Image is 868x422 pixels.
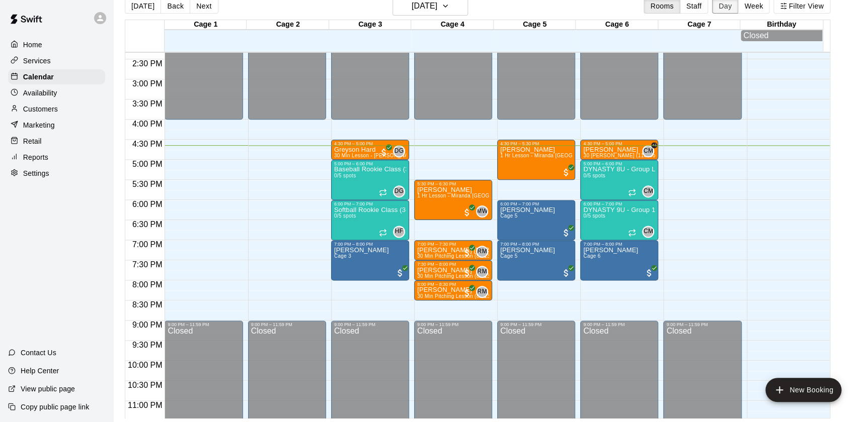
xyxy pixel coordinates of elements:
[8,85,105,100] a: Availability
[8,118,105,133] div: Marketing
[395,227,404,237] span: HF
[480,246,488,258] span: Reid Morgan
[561,167,571,177] span: All customers have paid
[417,282,489,287] div: 8:00 PM – 8:30 PM
[395,268,405,278] span: All customers have paid
[379,229,387,237] span: Recurring event
[666,322,738,327] div: 9:00 PM – 11:59 PM
[394,146,404,156] span: DG
[462,288,472,298] span: All customers have paid
[644,186,653,196] span: CM
[646,145,654,157] span: Carson Maxwell & 1 other
[417,273,543,279] span: 30 Min Pitching Lesson (8u-13u) - [PERSON_NAME]
[247,20,329,30] div: Cage 2
[583,213,605,219] span: 0/5 spots filled
[580,200,658,240] div: 6:00 PM – 7:00 PM: DYNASTY 9U - Group 1 Lesson
[480,266,488,278] span: Reid Morgan
[414,280,492,300] div: 8:00 PM – 8:30 PM: Dimitri Leidensdorf
[397,185,405,197] span: Diego Gutierrez
[23,120,55,130] p: Marketing
[500,242,572,247] div: 7:00 PM – 8:00 PM
[23,40,42,50] p: Home
[331,140,409,160] div: 4:30 PM – 5:00 PM: Greyson Hard
[583,201,655,206] div: 6:00 PM – 7:00 PM
[130,280,165,289] span: 8:00 PM
[130,240,165,249] span: 7:00 PM
[477,267,487,277] span: RM
[8,53,105,68] a: Services
[8,37,105,52] a: Home
[476,266,488,278] div: Reid Morgan
[329,20,411,30] div: Cage 3
[417,253,543,259] span: 30 Min Pitching Lesson (8u-13u) - [PERSON_NAME]
[331,200,409,240] div: 6:00 PM – 7:00 PM: Softball Rookie Class (3-5)
[477,287,487,297] span: RM
[23,56,51,66] p: Services
[480,205,488,218] span: Miranda Waterloo
[8,166,105,181] a: Settings
[644,268,654,278] span: All customers have paid
[168,322,240,327] div: 9:00 PM – 11:59 PM
[8,150,105,165] a: Reports
[477,206,488,217] span: MW
[583,322,655,327] div: 9:00 PM – 11:59 PM
[334,213,356,219] span: 0/5 spots filled
[628,188,636,196] span: Recurring event
[580,160,658,200] div: 5:00 PM – 6:00 PM: DYNASTY 8U - Group Lesson
[561,268,571,278] span: All customers have paid
[561,228,571,238] span: All customers have paid
[651,142,657,148] span: +1
[500,213,517,219] span: Cage 5
[125,381,165,389] span: 10:30 PM
[414,260,492,280] div: 7:30 PM – 8:00 PM: Pryce Boozer
[125,361,165,369] span: 10:00 PM
[765,378,841,402] button: add
[23,88,57,98] p: Availability
[393,185,405,197] div: Diego Gutierrez
[500,141,572,146] div: 4:30 PM – 5:30 PM
[23,152,48,162] p: Reports
[628,229,636,237] span: Recurring event
[462,268,472,278] span: All customers have paid
[580,240,658,280] div: 7:00 PM – 8:00 PM: Ray Grayson
[480,286,488,298] span: Reid Morgan
[130,220,165,229] span: 6:30 PM
[583,173,605,178] span: 0/5 spots filled
[642,145,654,157] div: Carson Maxwell
[334,201,406,206] div: 6:00 PM – 7:00 PM
[130,300,165,309] span: 8:30 PM
[644,227,653,237] span: CM
[130,59,165,68] span: 2:30 PM
[379,188,387,196] span: Recurring event
[393,145,405,157] div: Diego Gutierrez
[414,240,492,260] div: 7:00 PM – 7:30 PM: Nash Manning
[8,134,105,149] a: Retail
[334,153,418,158] span: 30 Min Lesson - [PERSON_NAME]
[130,120,165,128] span: 4:00 PM
[23,168,49,178] p: Settings
[494,20,576,30] div: Cage 5
[334,173,356,178] span: 0/5 spots filled
[23,72,54,82] p: Calendar
[334,141,406,146] div: 4:30 PM – 5:00 PM
[658,20,740,30] div: Cage 7
[583,153,717,158] span: 30 [PERSON_NAME] (11u-College) - [PERSON_NAME]
[500,253,517,259] span: Cage 5
[497,140,575,180] div: 4:30 PM – 5:30 PM: 1 Hr Lesson - Miranda Waterloo
[334,161,406,166] div: 5:00 PM – 6:00 PM
[417,322,489,327] div: 9:00 PM – 11:59 PM
[417,193,527,198] span: 1 Hr Lesson - Miranda [GEOGRAPHIC_DATA]
[379,147,389,157] span: All customers have paid
[21,348,56,358] p: Contact Us
[8,69,105,84] a: Calendar
[500,322,572,327] div: 9:00 PM – 11:59 PM
[462,207,472,218] span: All customers have paid
[8,101,105,117] div: Customers
[583,161,655,166] div: 5:00 PM – 6:00 PM
[334,242,406,247] div: 7:00 PM – 8:00 PM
